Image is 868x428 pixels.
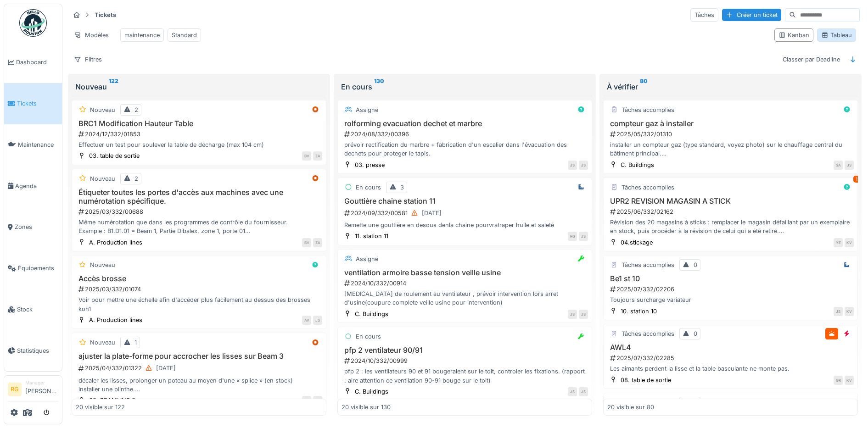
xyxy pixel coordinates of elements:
h3: Étiqueter toutes les portes d'accès aux machines avec une numérotation spécifique. [76,188,322,206]
div: Tâches accomplies [622,106,674,114]
div: A. Production lines [89,316,142,324]
div: Classer par Deadline [778,53,844,66]
div: C. Buildings [621,161,654,169]
div: prévoir rectification du marbre + fabrication d'un escalier dans l'évacuation des dechets pour pr... [342,140,588,158]
div: JS [579,232,588,241]
div: pfp 2 : les ventilateurs 90 et 91 bougeraient sur le toit, controler les fixations. (rapport : ai... [342,367,588,384]
h3: ajuster la plate-forme pour accrocher les lisses sur Beam 3 [76,352,322,361]
div: Nouveau [90,174,115,183]
div: Tableau [821,31,852,39]
div: À vérifier [607,81,854,92]
div: BV [302,151,311,161]
div: 03. table de sortie [89,151,140,160]
span: Agenda [15,182,58,190]
a: Stock [4,289,62,330]
div: GR [834,376,843,385]
h3: Accès brosse [76,274,322,283]
div: [MEDICAL_DATA] de roulement au ventilateur , prévoir intervention lors arret d'usine(coupure comp... [342,289,588,307]
div: Filtres [70,53,106,66]
h3: compteur gaz à installer [607,119,854,128]
div: JS [579,161,588,170]
h3: UPR2 REVISION MAGASIN A STICK [607,197,854,206]
div: En cours [356,332,381,341]
div: 0 [694,398,697,407]
sup: 130 [374,81,384,92]
div: installer un compteur gaz (type standard, voyez photo) sur le chauffage central du bâtiment princ... [607,140,854,158]
div: Les aimants perdent la lisse et la table basculante ne monte pas. [607,364,854,373]
a: Dashboard [4,42,62,83]
div: 03. presse [355,161,385,169]
div: 20 visible sur 122 [76,403,125,411]
div: Manager [25,379,58,386]
div: Tâches [690,8,718,22]
div: BV [302,396,311,405]
a: Tickets [4,83,62,124]
span: Stock [17,305,58,314]
div: 2024/08/332/00396 [343,130,588,139]
div: 2024/10/332/00914 [343,279,588,288]
div: 2025/03/332/01074 [78,285,322,294]
div: 04.stickage [621,238,653,247]
a: Statistiques [4,330,62,371]
div: Nouveau [90,338,115,347]
div: Remette une gouttière en desous denla chaine pourvratraper huile et saleté [342,221,588,229]
div: Révision des 20 magasins à sticks : remplacer le magasin défaillant par un exemplaire en stock, p... [607,218,854,235]
div: SA [834,161,843,170]
a: Zones [4,206,62,248]
a: Équipements [4,248,62,289]
div: RG [568,232,577,241]
div: 20 visible sur 130 [342,403,391,411]
h3: pfp 2 ventilateur 90/91 [342,346,588,355]
sup: 80 [640,81,648,92]
div: maintenance [124,31,160,39]
div: décaler les lisses, prolonger un poteau au moyen d'une « splice » (en stock) installer une plinth... [76,376,322,394]
div: JS [579,310,588,319]
div: KV [845,307,854,316]
div: 0 [694,261,697,269]
h3: Gouttière chaine station 11 [342,197,588,206]
div: Nouveau [75,81,323,92]
div: 2024/10/332/00999 [343,356,588,365]
div: Créer un ticket [722,9,781,21]
span: Tickets [17,99,58,108]
img: Badge_color-CXgf-gQk.svg [19,9,47,37]
div: Assigné [356,106,378,114]
div: YE [834,238,843,247]
div: 2025/03/332/00688 [78,207,322,216]
h3: AWL4 [607,343,854,352]
div: Tâches accomplies [622,261,674,269]
div: C. Buildings [355,310,388,318]
div: Tâches accomplies [622,329,674,338]
div: Même numérotation que dans les programmes de contrôle du fournisseur. Example : B1.D1.01 = Beam 1... [76,218,322,235]
div: JS [845,161,854,170]
a: Maintenance [4,124,62,166]
li: [PERSON_NAME] [25,379,58,399]
div: 2025/07/332/02285 [609,354,854,362]
div: 20 visible sur 80 [607,403,654,411]
div: BV [302,238,311,247]
div: En cours [341,81,588,92]
a: RG Manager[PERSON_NAME] [8,379,58,401]
li: RG [8,383,22,396]
div: En cours [356,183,381,192]
div: 2024/09/332/00581 [343,207,588,219]
div: Nouveau [90,261,115,269]
div: 2 [134,174,138,183]
div: Assigné [356,255,378,263]
strong: Tickets [91,11,120,19]
div: JS [568,161,577,170]
div: KV [845,238,854,247]
div: [DATE] [156,364,176,372]
sup: 122 [109,81,118,92]
span: Dashboard [16,58,58,67]
h3: Be1 st 10 [607,274,854,283]
div: Modèles [70,28,113,42]
span: Équipements [18,264,58,272]
div: JS [568,310,577,319]
div: 03. BEAMLINE 3 [89,396,135,405]
h3: BRC1 Modification Hauteur Table [76,119,322,128]
a: Agenda [4,165,62,206]
div: Tâches accomplies [622,183,674,192]
div: 11. station 11 [355,232,388,240]
div: 2025/05/332/01310 [609,130,854,139]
